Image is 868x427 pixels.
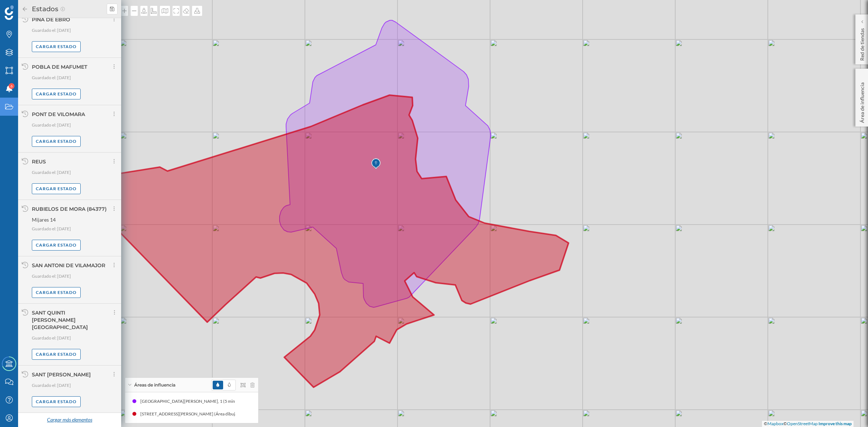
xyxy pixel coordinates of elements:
p: Guardado el: [DATE] [32,27,118,34]
img: Marker [371,157,380,171]
div: RUBIELOS DE MORA (84377) [32,206,107,212]
span: Áreas de influencia [134,382,175,388]
div: PONT DE VILOMARA [32,111,85,118]
div: SANT [PERSON_NAME] [32,371,91,378]
p: Área de influencia [859,80,866,123]
p: Guardado el: [DATE] [32,121,118,129]
span: 6 [10,82,13,90]
div: © © [762,421,854,427]
div: SANT QUINTI [PERSON_NAME][GEOGRAPHIC_DATA] [32,309,88,330]
div: [GEOGRAPHIC_DATA][PERSON_NAME], 1 (5 min Andando) [140,398,259,405]
p: Guardado el: [DATE] [32,169,118,176]
p: Guardado el: [DATE] [32,74,118,81]
h2: Estados [28,3,60,15]
img: Geoblink Logo [5,5,14,20]
p: Guardado el: [DATE] [32,273,118,280]
div: [STREET_ADDRESS][PERSON_NAME] (Área dibujada) [140,410,247,418]
p: Guardado el: [DATE] [32,382,118,389]
div: REUS [32,158,46,165]
div: SAN ANTONI DE VILAMAJOR [32,262,105,269]
div: PINA DE EBRO [32,16,70,23]
div: Cargar más elementos [43,414,96,426]
p: Guardado el: [DATE] [32,225,118,232]
span: Mijares 14 [32,216,56,223]
a: Mapbox [767,421,783,426]
span: Soporte [14,5,40,12]
div: POBLA DE MAFUMET [32,64,87,70]
a: Improve this map [818,421,852,426]
p: Red de tiendas [859,25,866,61]
a: OpenStreetMap [787,421,818,426]
p: Guardado el: [DATE] [32,334,118,342]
